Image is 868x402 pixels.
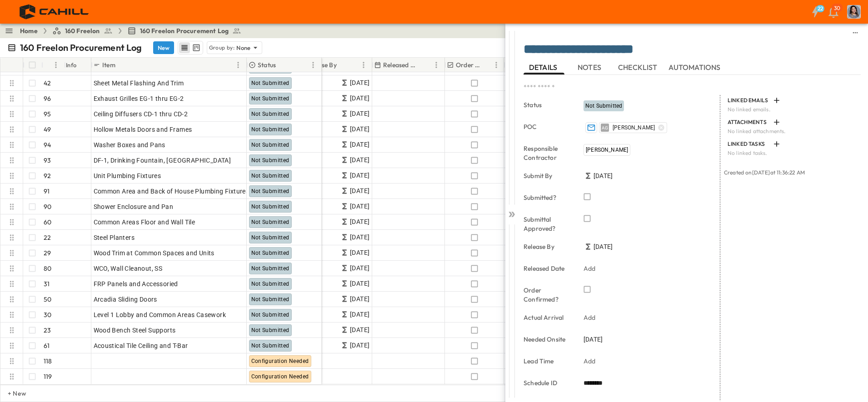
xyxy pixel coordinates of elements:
span: Not Submitted [251,327,289,333]
p: 160 Freelon Procurement Log [20,41,142,54]
span: [DATE] [350,139,369,150]
span: Configuration Needed [251,358,309,364]
span: Unit Plumbing Fixtures [94,171,161,180]
p: Submitted? [524,193,571,202]
span: Common Area and Back of House Plumbing Fixtures [94,187,249,196]
span: Not Submitted [251,312,289,318]
span: Not Submitted [251,142,289,148]
p: Add [584,264,596,273]
span: Level 1 Lobby and Common Areas Casework [94,310,226,319]
span: [DATE] [350,309,369,320]
p: Order Confirmed? [524,286,571,304]
span: [DATE] [350,263,369,273]
span: 160 Freelon [65,26,100,35]
p: ATTACHMENTS [728,119,769,126]
span: Not Submitted [251,234,289,241]
p: Add [584,313,596,322]
img: 4f72bfc4efa7236828875bac24094a5ddb05241e32d018417354e964050affa1.png [11,2,99,21]
div: Info [66,52,77,78]
span: Created on [DATE] at 11:36:22 AM [724,169,805,176]
p: 60 [44,218,51,227]
a: Home [20,26,38,35]
span: AG [602,128,608,128]
p: 29 [44,248,51,258]
span: Not Submitted [251,111,289,117]
span: Hollow Metals Doors and Frames [94,125,192,134]
p: 92 [44,171,51,180]
p: Released Date [524,264,571,273]
p: 30 [44,310,51,319]
p: 93 [44,156,51,165]
h6: 22 [818,5,823,12]
p: 90 [44,202,51,211]
span: Shower Enclosure and Pan [94,202,174,211]
span: Not Submitted [251,219,289,225]
button: Sort [117,60,127,70]
span: [DATE] [350,201,369,212]
p: 61 [44,341,50,350]
div: # [41,58,64,72]
span: [DATE] [350,325,369,335]
p: Needed Onsite [524,335,571,344]
span: Acoustical Tile Ceiling and T-Bar [94,341,188,350]
span: [DATE] [350,109,369,119]
span: [DATE] [350,186,369,196]
p: Status [524,100,571,109]
button: Menu [50,60,61,70]
img: Profile Picture [847,5,861,19]
span: DETAILS [529,63,559,71]
span: Common Areas Floor and Wall Tile [94,218,195,227]
span: [PERSON_NAME] [613,124,655,131]
span: NOTES [578,63,603,71]
p: 50 [44,295,51,304]
span: Wood Bench Steel Supports [94,326,176,335]
p: 118 [44,357,52,366]
span: Not Submitted [251,342,289,349]
span: Washer Boxes and Pans [94,140,165,149]
span: [DATE] [350,340,369,351]
div: table view [178,41,203,55]
p: Item [102,60,115,69]
span: Not Submitted [251,281,289,287]
span: Not Submitted [251,95,289,102]
p: POC [524,122,571,131]
span: Not Submitted [251,80,289,86]
span: FRP Panels and Accessoried [94,279,178,288]
p: Actual Arrival [524,313,571,322]
p: 30 [834,5,840,12]
span: Not Submitted [251,126,289,133]
span: Not Submitted [251,188,289,194]
span: [DATE] [350,217,369,227]
span: Ceiling Diffusers CD-1 thru CD-2 [94,109,188,119]
span: 160 Freelon Procurement Log [140,26,229,35]
p: Release By [524,242,571,251]
p: 96 [44,94,51,103]
p: 80 [44,264,51,273]
p: Status [258,60,276,69]
button: kanban view [190,42,202,53]
span: [DATE] [350,155,369,165]
span: [PERSON_NAME] [586,147,628,153]
span: [DATE] [594,171,613,180]
span: Wood Trim at Common Spaces and Units [94,248,215,258]
span: Not Submitted [251,265,289,272]
span: Arcadia Sliding Doors [94,295,157,304]
p: None [236,43,251,52]
span: Not Submitted [251,203,289,210]
span: [DATE] [350,232,369,243]
span: [DATE] [350,93,369,104]
p: LINKED EMAILS [728,97,769,104]
button: Sort [45,60,55,70]
button: Menu [358,60,369,70]
button: Menu [431,60,442,70]
span: [DATE] [350,248,369,258]
p: No linked emails. [728,106,855,113]
span: [DATE] [350,78,369,88]
span: Configuration Needed [251,373,309,380]
p: No linked attachments. [728,128,855,135]
span: Not Submitted [251,296,289,303]
button: Sort [421,60,431,70]
button: Sort [339,60,349,70]
span: [DATE] [350,294,369,304]
span: Exhaust Grilles EG-1 thru EG-2 [94,94,184,103]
